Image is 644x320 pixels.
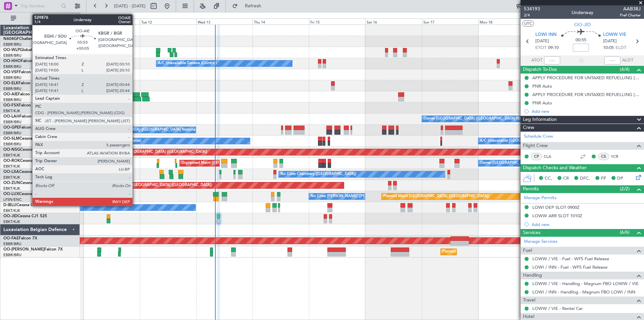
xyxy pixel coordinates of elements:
span: OO-ELK [3,81,18,85]
a: EBBR/BRU [3,142,21,147]
a: YCR [611,153,626,159]
a: EBBR/BRU [3,75,21,80]
div: Wed 13 [196,18,253,25]
span: ETOT [535,45,546,51]
div: Planned Maint [GEOGRAPHIC_DATA] ([GEOGRAPHIC_DATA] National) [442,247,564,257]
div: Owner [GEOGRAPHIC_DATA] ([GEOGRAPHIC_DATA] National) [424,114,532,124]
input: Trip Number [20,1,59,11]
a: OO-FSXFalcon 7X [3,103,37,107]
a: EBBR/BRU [3,253,21,258]
span: OO-ROK [3,159,20,163]
a: D-IBLUCessna Citation M2 [3,203,53,207]
a: EBBR/BRU [3,131,21,136]
div: No Crew [GEOGRAPHIC_DATA] ([GEOGRAPHIC_DATA] National) [29,136,141,146]
a: LOWI / INN - Fuel - WFS Fuel Release [532,264,607,270]
a: OO-FAEFalcon 7X [3,236,37,240]
span: Leg Information [523,116,557,124]
span: OO-NSG [3,148,20,152]
a: N604GFChallenger 604 [3,37,48,41]
span: D-IBLU [3,203,16,207]
span: Pref Charter [620,12,641,18]
a: Manage Permits [524,195,556,201]
div: Fri 15 [309,18,365,25]
div: CP [531,153,542,160]
span: OO-[PERSON_NAME] [3,247,44,252]
div: Sun 17 [422,18,478,25]
div: Planned Maint [GEOGRAPHIC_DATA] ([GEOGRAPHIC_DATA]) [102,147,207,157]
div: Add new [532,222,641,227]
a: EBKT/KJK [3,164,20,169]
div: Sat 16 [365,18,422,25]
span: OO-JID [574,21,591,28]
span: Travel [523,296,535,304]
span: (2/2) [620,185,630,192]
div: Thu 14 [253,18,309,25]
div: No Crew Chambery ([GEOGRAPHIC_DATA]) [280,169,356,179]
div: PNR Auto [532,100,552,106]
div: CS [598,153,609,160]
span: 534193 [524,5,540,12]
a: EBBR/BRU [3,64,21,69]
span: OO-HHO [3,59,21,63]
div: Planned Maint [GEOGRAPHIC_DATA] ([GEOGRAPHIC_DATA]) [383,191,489,201]
a: OO-[PERSON_NAME]Falcon 7X [3,247,63,252]
a: EBBR/BRU [3,241,21,246]
span: OO-SLM [3,137,19,141]
div: Mon 18 [478,18,535,25]
a: EBBR/BRU [3,42,21,47]
div: Mon 11 [84,18,140,25]
span: FP [601,175,606,182]
a: OO-ZUNCessna Citation CJ4 [3,181,57,185]
span: [DATE] - [DATE] [114,3,146,9]
a: OO-JIDCessna CJ1 525 [3,214,47,218]
span: OO-FAE [3,236,19,240]
input: --:-- [544,56,560,64]
div: LOWI DEP SLOT 0900Z [532,204,580,210]
span: 00:55 [576,37,586,44]
span: DP [617,175,623,182]
div: LOWW ARR SLOT 1010Z [532,213,582,219]
span: (6/6) [620,229,630,236]
div: APPLY PROCEDURE FOR UNTAXED REFUELLING [GEOGRAPHIC_DATA] [532,75,641,81]
span: ELDT [615,45,626,51]
span: LOWI INN [535,32,556,38]
div: A/C Unavailable Geneva (Cointrin) [158,58,217,68]
span: Permits [523,185,539,193]
button: Refresh [229,1,269,11]
button: All Aircraft [7,13,73,24]
a: OO-LAHFalcon 7X [3,115,38,119]
a: OO-VSFFalcon 8X [3,70,37,74]
span: OO-JID [3,214,17,218]
span: Crew [523,124,534,132]
span: OO-GPE [3,126,19,130]
div: Owner [GEOGRAPHIC_DATA]-[GEOGRAPHIC_DATA] [480,158,571,168]
span: 2/4 [524,12,540,18]
a: Manage Services [524,238,557,245]
a: LOWW / VIE - Fuel - WFS Fuel Release [532,256,609,262]
span: CR [563,175,569,182]
a: EBKT/KJK [3,153,20,158]
a: LOWI / INN - Handling - Magnum FBO LOWI / INN [532,289,635,295]
span: Dispatch Checks and Weather [523,164,587,172]
a: OO-WLPGlobal 5500 [3,48,43,52]
a: OO-GPEFalcon 900EX EASy II [3,126,59,130]
span: OO-LAH [3,115,19,119]
div: Add new [532,108,641,114]
a: EBBR/BRU [3,120,21,125]
a: EBKT/KJK [3,208,20,213]
span: OO-WLP [3,48,20,52]
a: EBKT/KJK [3,108,20,113]
span: OO-AIE [3,92,18,96]
a: LFSN/ENC [3,197,22,202]
div: No Crew [GEOGRAPHIC_DATA] ([GEOGRAPHIC_DATA] National) [85,125,198,135]
span: ATOT [531,57,542,64]
div: No Crew [PERSON_NAME] ([PERSON_NAME]) [311,191,391,201]
div: A/C Unavailable [GEOGRAPHIC_DATA] ([GEOGRAPHIC_DATA] National) [480,136,605,146]
span: [DATE] [603,38,617,45]
a: CLA [544,153,559,159]
span: 10:05 [603,45,614,51]
div: Unplanned Maint [GEOGRAPHIC_DATA] ([GEOGRAPHIC_DATA]) [102,180,212,190]
a: EBKT/KJK [3,175,20,180]
a: EBBR/BRU [3,53,21,58]
span: All Aircraft [17,16,71,21]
